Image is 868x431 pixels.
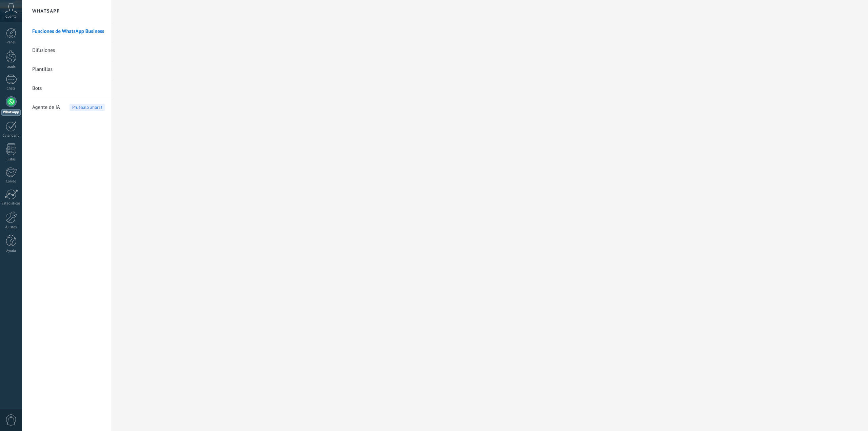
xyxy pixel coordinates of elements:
div: WhatsApp [1,109,21,116]
span: Agente de IA [32,98,60,117]
div: Estadísticas [1,201,21,206]
li: Plantillas [22,60,112,79]
a: Agente de IA Pruébalo ahora! [32,98,105,117]
div: Listas [1,157,21,162]
a: Plantillas [32,60,105,79]
div: Ayuda [1,249,21,253]
div: Ajustes [1,225,21,230]
li: Difusiones [22,41,112,60]
a: Bots [32,79,105,98]
div: Chats [1,86,21,91]
div: Calendario [1,134,21,138]
div: Leads [1,65,21,69]
div: Panel [1,40,21,45]
span: Pruébalo ahora! [70,104,105,111]
li: Funciones de WhatsApp Business [22,22,112,41]
span: Cuenta [5,15,17,19]
div: Correo [1,179,21,184]
a: Difusiones [32,41,105,60]
li: Agente de IA [22,98,112,117]
li: Bots [22,79,112,98]
a: Funciones de WhatsApp Business [32,22,105,41]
